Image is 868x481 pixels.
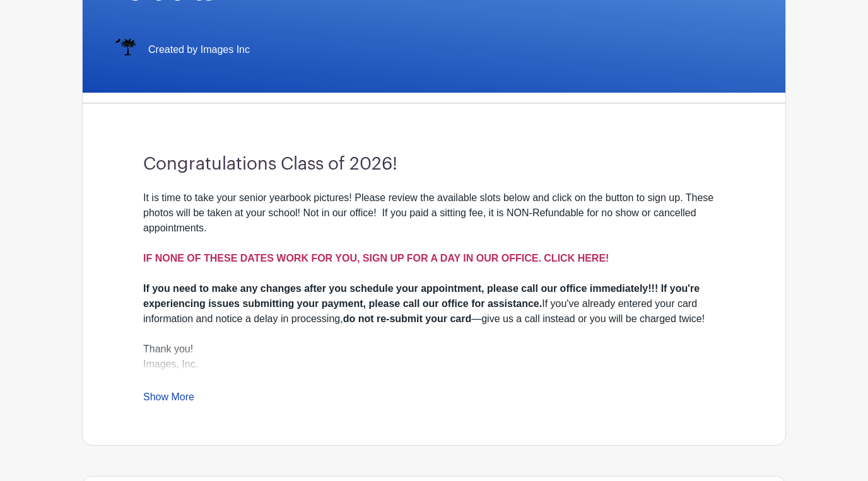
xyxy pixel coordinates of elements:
[143,190,725,281] div: It is time to take your senior yearbook pictures! Please review the available slots below and cli...
[143,154,725,175] h3: Congratulations Class of 2026!
[143,281,725,327] div: If you've already entered your card information and notice a delay in processing, —give us a call...
[113,37,138,62] img: IMAGES%20logo%20transparenT%20PNG%20s.png
[143,391,194,407] a: Show More
[143,283,700,309] strong: If you need to make any changes after you schedule your appointment, please call our office immed...
[143,342,725,357] div: Thank you!
[143,357,725,387] div: Images, Inc.
[343,313,472,324] strong: do not re-submit your card
[143,253,609,264] a: IF NONE OF THESE DATES WORK FOR YOU, SIGN UP FOR A DAY IN OUR OFFICE. CLICK HERE!
[143,374,224,385] a: [DOMAIN_NAME]
[148,42,250,57] span: Created by Images Inc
